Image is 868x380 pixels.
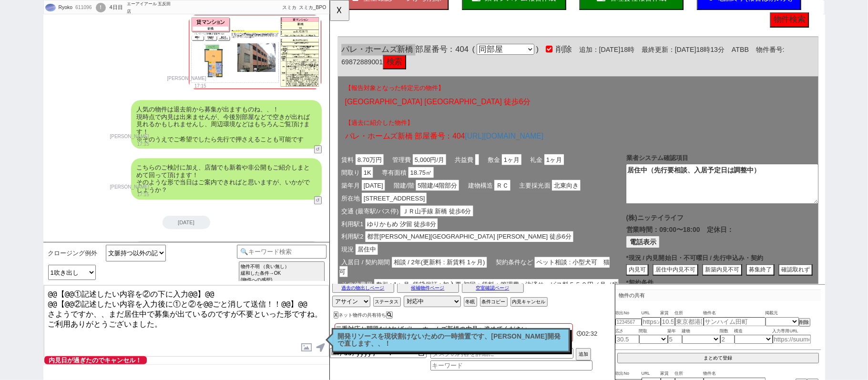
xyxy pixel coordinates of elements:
[188,14,322,90] img: afd43dfc-6777-4d33-bf6e-5ad482b3b6b3.jpg
[668,335,682,344] input: 5
[57,4,72,11] div: Ryoko
[110,183,149,191] p: [PERSON_NAME]
[406,241,434,251] span: 定休日：
[96,3,106,12] div: !
[145,142,230,151] a: [URL][DOMAIN_NAME]
[318,230,380,238] span: (株)ニッテイライフ
[16,142,145,151] span: パレ・ホームズ新橋 部屋番号：404
[615,335,639,344] input: 30.5
[260,49,327,57] span: 追加：[DATE]18時
[639,328,668,335] span: 間取
[582,330,598,337] span: 02:32
[334,312,396,318] div: ネット物件の共有待ち
[48,250,98,257] span: クロージング例外
[799,318,810,327] button: 削除
[127,0,174,15] div: エーアイアール 五反田店
[448,284,478,297] button: 募集終了
[432,49,450,57] span: ATBB
[10,300,48,311] span: その他費用
[430,348,573,359] input: タスクの内容を詳細に
[675,317,704,326] input: 東京都港区海岸３
[146,193,177,205] span: 建物構造
[282,5,296,10] span: スミカ
[668,328,682,335] span: 築年
[10,193,34,205] span: 築年月
[720,335,735,344] input: 2
[239,261,325,285] button: 物件不明 （良い無し） 緩和した条件→OK (物件への感想)
[10,300,315,331] span: 敷引 : 1ヶ月, 賃貸保証 : 加入要 初回：賃料＋管理費＋決済サービス料５５０円／月（税込）の５０％ 更新料：１万円／年, 保険等加入 : 加入要 / 2年間, その他一時金 : ライフサポ...
[110,133,149,140] p: [PERSON_NAME]
[239,193,269,205] span: 北東向き
[10,221,76,232] span: 交通 (最寄駅/バス停)
[10,180,34,191] span: 間取り
[299,5,327,10] span: スミカ_BPO
[720,328,735,335] span: 階数
[615,290,821,301] p: 物件の共有
[682,328,720,335] span: 建物
[89,166,125,177] span: 5,000円/月
[10,166,28,177] span: 賃料
[615,310,642,317] span: 吹出No
[167,75,206,82] p: [PERSON_NAME]
[10,276,67,288] span: 入居日 / 契約期間
[239,48,260,58] span: 削除
[10,207,34,219] span: 所在地
[92,193,139,205] span: 5階建/4階部分
[72,4,94,11] div: 611096
[34,193,59,205] span: [DATE]
[10,262,28,274] span: 現況
[149,48,156,58] span: (
[675,370,704,378] span: 住所
[133,166,156,177] span: 共益費
[615,319,642,326] input: 1234567
[16,105,216,114] span: [GEOGRAPHIC_DATA] [GEOGRAPHIC_DATA] 徒歩6分
[314,196,322,204] button: ↺
[12,48,149,58] span: パレ・ホームズ新橋 部屋番号：404
[110,4,123,11] div: 4日目
[766,310,778,317] span: 掲載元
[318,241,398,251] span: 営業時間：09:00〜18:00
[10,276,301,298] span: ペット相談 : 小型犬可 猫可
[28,166,58,177] span: 8.70万円
[482,284,519,297] button: 確認取れず
[615,370,642,378] span: 吹出No
[185,166,206,177] span: 1ヶ月
[661,370,675,378] span: 家賃
[480,297,508,307] button: 条件コピー
[642,317,661,326] input: https://suumo.jp/chintai/jnc_000022489271
[464,297,477,307] button: 冬眠
[773,335,811,344] input: https://suumo.jp/chintai/jnc_000022489271
[131,241,322,290] div: すみません先の物件、覚えていらっしゃいますでしょうか、、？ お客様のようにネットで色々見られている方ですと、並行で幾つか問い合わせされていてお忘れでいらっしゃるケースもよくありまして、！
[642,310,661,317] span: URL
[177,193,194,205] span: ＲＣ
[661,317,675,326] input: 10.5
[675,310,704,317] span: 住所
[318,253,355,266] button: 電話表示
[661,310,675,317] span: 家賃
[10,235,38,246] span: 利用駅1
[617,353,819,363] button: まとめて登録
[511,297,548,307] button: 内見キャンセル
[338,333,564,348] p: 開発リソースを現状割けないための一時措置です、[PERSON_NAME]開発で直します、、！
[642,370,661,378] span: URL
[54,180,84,191] span: 専有面積
[168,166,185,177] span: 敷金
[202,193,239,205] span: 主要採光面
[38,249,262,260] span: 都営[PERSON_NAME][GEOGRAPHIC_DATA] [PERSON_NAME] 徒歩6分
[704,370,766,378] span: 物件名
[231,166,252,177] span: 1ヶ月
[167,82,206,90] p: 17:15
[318,272,525,282] p: * 現況 / 内見開始日・不可曜日 / 先行申込み・契約
[332,283,394,293] button: 過去の物出しページ
[318,284,343,297] button: 内見可
[318,165,525,174] p: 業者システム確認項目
[67,193,92,205] span: 階建/階
[110,191,149,199] p: 17:15
[44,356,147,364] span: 内見日が過ぎたのでキャンセル！
[131,100,322,149] div: 人気の物件は退去前から募集が出ますものね、、！ 現時点で内見は出来ませんが、今後別部屋などで空きが出れば見れるかもしれませんし、周辺環境などはもちろんご覧頂けます！ ※そのうえでご希望でしたら先...
[327,49,424,57] span: 最終更新：[DATE]18時13分
[16,127,518,136] p: 【過去に紹介した物件】
[176,276,220,288] span: 契約条件など
[314,145,322,153] button: ↺
[67,276,169,288] span: 相談 / 2年(更新料 : 新賃料 1ヶ月)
